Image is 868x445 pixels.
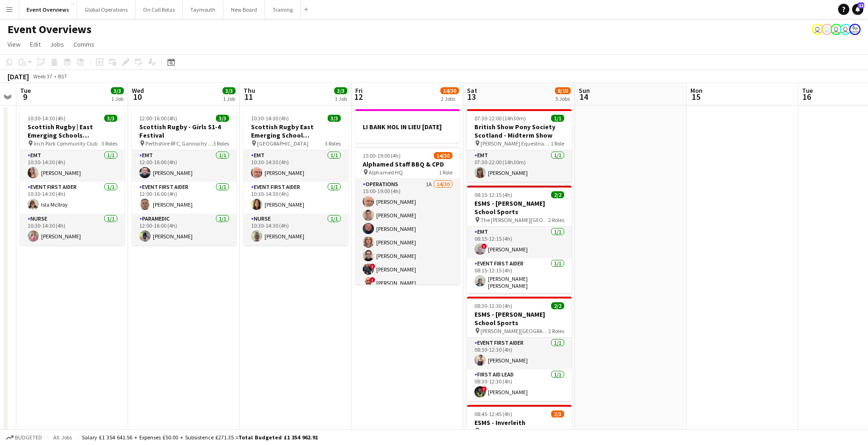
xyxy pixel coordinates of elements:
[244,123,348,139] h3: Scottish Rugby East Emerging School Championships | Meggetland
[467,150,572,182] app-card-role: EMT1/107:30-22:00 (14h30m)[PERSON_NAME]
[132,150,237,182] app-card-role: EMT1/112:00-16:00 (4h)[PERSON_NAME]
[7,72,29,81] div: [DATE]
[474,115,526,122] span: 07:30-22:00 (14h30m)
[20,150,125,182] app-card-role: EMT1/110:30-14:30 (4h)[PERSON_NAME]
[467,109,572,182] div: 07:30-22:00 (14h30m)1/1British Show Pony Society Scotland - Midterm Show [PERSON_NAME] Equestrian...
[551,140,564,147] span: 1 Role
[223,95,235,102] div: 1 Job
[440,87,459,94] span: 14/30
[132,182,237,214] app-card-role: Event First Aider1/112:00-16:00 (4h)[PERSON_NAME]
[812,24,823,35] app-user-avatar: Jackie Tolland
[216,115,229,122] span: 3/3
[858,2,864,8] span: 12
[213,140,229,147] span: 3 Roles
[577,91,590,102] span: 14
[20,109,125,245] app-job-card: 10:30-14:30 (4h)3/3Scottish Rugby | East Emerging Schools Championships | [GEOGRAPHIC_DATA] Inch ...
[242,91,255,102] span: 11
[690,86,703,95] span: Mon
[132,214,237,245] app-card-role: Paramedic1/112:00-16:00 (4h)[PERSON_NAME]
[481,140,551,147] span: [PERSON_NAME] Equestrian Centre
[466,91,477,102] span: 13
[467,418,572,427] h3: ESMS - Inverleith
[7,22,92,36] h1: Event Overviews
[579,86,590,95] span: Sun
[439,169,452,176] span: 1 Role
[19,91,31,102] span: 9
[15,434,42,441] span: Budgeted
[467,258,572,293] app-card-role: Event First Aider1/108:15-12:15 (4h)[PERSON_NAME] [PERSON_NAME]
[132,109,237,245] div: 12:00-16:00 (4h)3/3Scottish Rugby - Girls S1-4 Festival Perthshire RFC, Gannochy Sports Pavilion3...
[183,0,223,19] button: Taymouth
[244,109,348,245] div: 10:30-14:30 (4h)3/3Scottish Rugby East Emerging School Championships | Meggetland [GEOGRAPHIC_DAT...
[474,410,512,417] span: 08:45-12:45 (4h)
[840,24,851,35] app-user-avatar: Operations Team
[30,40,41,49] span: Edit
[244,214,348,245] app-card-role: Nurse1/110:30-14:30 (4h)[PERSON_NAME]
[363,152,401,159] span: 15:00-19:00 (4h)
[334,87,347,94] span: 3/3
[441,95,459,102] div: 2 Jobs
[111,87,124,94] span: 3/3
[244,86,255,95] span: Thu
[34,140,97,147] span: Inch Park Community Club
[20,86,31,95] span: Tue
[244,182,348,214] app-card-role: Event First Aider1/110:30-14:30 (4h)[PERSON_NAME]
[355,160,460,168] h3: Alphamed Staff BBQ & CPD
[821,24,832,35] app-user-avatar: Operations Team
[481,427,537,434] span: Inverleith Playing Fields
[548,327,564,334] span: 2 Roles
[801,91,813,102] span: 16
[130,91,144,102] span: 10
[370,277,375,283] span: !
[28,115,65,122] span: 10:30-14:30 (4h)
[354,91,363,102] span: 12
[551,410,564,417] span: 2/3
[82,434,318,441] div: Salary £1 354 641.56 + Expenses £50.00 + Subsistence £271.35 =
[7,40,21,49] span: View
[551,115,564,122] span: 1/1
[852,4,863,15] a: 12
[139,115,177,122] span: 12:00-16:00 (4h)
[328,115,341,122] span: 3/3
[467,227,572,258] app-card-role: EMT1/108:15-12:15 (4h)![PERSON_NAME]
[548,216,564,223] span: 2 Roles
[467,186,572,293] div: 08:15-12:15 (4h)2/2ESMS - [PERSON_NAME] School Sports The [PERSON_NAME][GEOGRAPHIC_DATA]2 RolesEM...
[101,140,117,147] span: 3 Roles
[104,115,117,122] span: 3/3
[689,91,703,102] span: 15
[831,24,842,35] app-user-avatar: Operations Team
[73,40,94,49] span: Comms
[244,150,348,182] app-card-role: EMT1/110:30-14:30 (4h)[PERSON_NAME]
[50,40,64,49] span: Jobs
[369,169,403,176] span: Alphamed HQ
[58,73,67,80] div: BST
[26,38,44,50] a: Edit
[145,140,213,147] span: Perthshire RFC, Gannochy Sports Pavilion
[132,123,237,139] h3: Scottish Rugby - Girls S1-4 Festival
[551,191,564,198] span: 2/2
[467,123,572,139] h3: British Show Pony Society Scotland - Midterm Show
[481,386,487,392] span: !
[4,38,24,50] a: View
[136,0,183,19] button: On Call Rotas
[20,214,125,245] app-card-role: Nurse1/110:30-14:30 (4h)[PERSON_NAME]
[467,297,572,401] app-job-card: 08:30-12:30 (4h)2/2ESMS - [PERSON_NAME] School Sports [PERSON_NAME][GEOGRAPHIC_DATA]2 RolesEvent ...
[355,146,460,285] app-job-card: 15:00-19:00 (4h)14/30Alphamed Staff BBQ & CPD Alphamed HQ1 RoleOperations1A14/3015:00-19:00 (4h)[...
[222,87,236,94] span: 3/3
[335,95,347,102] div: 1 Job
[19,0,77,19] button: Event Overviews
[370,264,375,269] span: !
[555,95,570,102] div: 5 Jobs
[481,216,548,223] span: The [PERSON_NAME][GEOGRAPHIC_DATA]
[251,115,289,122] span: 10:30-14:30 (4h)
[238,434,318,441] span: Total Budgeted £1 354 962.91
[355,86,363,95] span: Fri
[20,123,125,139] h3: Scottish Rugby | East Emerging Schools Championships | [GEOGRAPHIC_DATA]
[355,123,460,131] h3: LI BANK HOL IN LIEU [DATE]
[5,432,43,443] button: Budgeted
[467,338,572,369] app-card-role: Event First Aider1/108:30-12:30 (4h)[PERSON_NAME]
[132,86,144,95] span: Wed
